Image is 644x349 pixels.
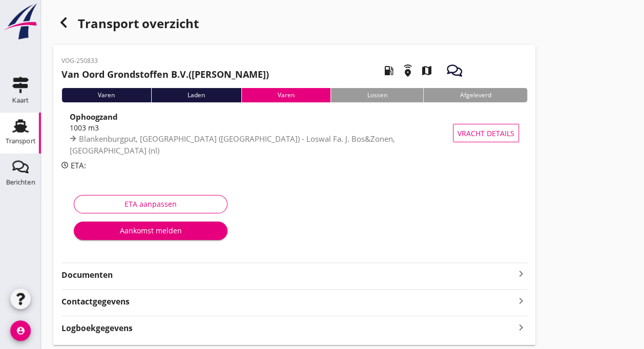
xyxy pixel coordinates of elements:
div: Kaart [12,97,29,103]
span: Vracht details [458,128,514,139]
div: 1003 m3 [70,122,458,133]
strong: Documenten [61,269,515,281]
strong: Ophoogzand [70,112,118,122]
button: ETA aanpassen [74,195,227,213]
strong: Contactgegevens [61,296,130,308]
span: Blankenburgput, [GEOGRAPHIC_DATA] ([GEOGRAPHIC_DATA]) - Loswal Fa. J. Bos&Zonen, [GEOGRAPHIC_DATA... [70,134,395,156]
span: ETA: [71,160,86,170]
div: Laden [151,88,241,102]
i: account_circle [10,320,31,341]
div: Afgeleverd [423,88,527,102]
h2: ([PERSON_NAME]) [61,68,269,81]
div: Aankomst melden [82,225,219,236]
i: local_gas_station [375,56,403,85]
div: ETA aanpassen [82,199,219,209]
div: Varen [241,88,331,102]
button: Aankomst melden [74,222,227,240]
i: keyboard_arrow_right [515,268,527,280]
strong: Logboekgegevens [61,322,133,334]
i: map [412,56,441,85]
button: Vracht details [453,124,519,142]
div: Transport [6,138,36,144]
div: Lossen [330,88,423,102]
strong: Van Oord Grondstoffen B.V. [61,68,189,80]
div: Berichten [6,179,35,185]
img: logo-small.a267ee39.svg [2,3,39,40]
div: Transport overzicht [53,12,535,37]
i: emergency_share [393,56,422,85]
i: keyboard_arrow_right [515,294,527,308]
div: Varen [61,88,151,102]
p: VOG-250833 [61,56,269,66]
a: Ophoogzand1003 m3Blankenburgput, [GEOGRAPHIC_DATA] ([GEOGRAPHIC_DATA]) - Loswal Fa. J. Bos&Zonen,... [61,111,527,156]
i: keyboard_arrow_right [515,320,527,334]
